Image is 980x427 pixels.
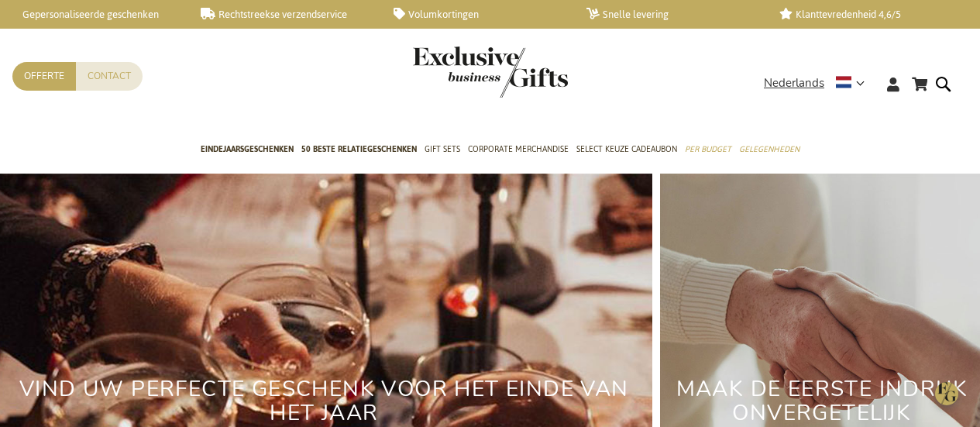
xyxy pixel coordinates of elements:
[685,141,731,157] span: Per Budget
[586,8,755,21] a: Snelle levering
[413,46,490,98] a: store logo
[201,8,369,21] a: Rechtstreekse verzendservice
[12,62,76,91] a: Offerte
[576,141,677,157] span: Select Keuze Cadeaubon
[201,141,294,157] span: Eindejaarsgeschenken
[468,141,569,157] span: Corporate Merchandise
[394,8,562,21] a: Volumkortingen
[764,74,824,92] span: Nederlands
[76,62,143,91] a: Contact
[413,46,568,98] img: Exclusive Business gifts logo
[779,8,947,21] a: Klanttevredenheid 4,6/5
[425,141,460,157] span: Gift Sets
[764,74,875,92] div: Nederlands
[8,8,176,21] a: Gepersonaliseerde geschenken
[739,141,799,157] span: Gelegenheden
[301,141,417,157] span: 50 beste relatiegeschenken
